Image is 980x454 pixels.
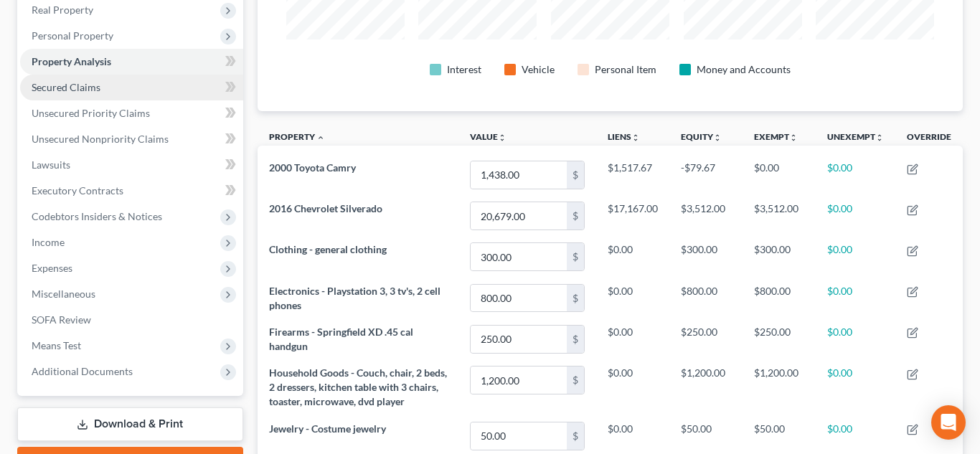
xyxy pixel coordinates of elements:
[567,366,584,394] div: $
[816,360,895,415] td: $0.00
[816,278,895,318] td: $0.00
[608,131,640,142] a: Liensunfold_more
[32,262,72,274] span: Expenses
[931,405,966,440] div: Open Intercom Messenger
[269,243,387,255] span: Clothing - general clothing
[669,360,743,415] td: $1,200.00
[743,196,816,237] td: $3,512.00
[32,365,133,377] span: Additional Documents
[596,237,669,278] td: $0.00
[681,131,722,142] a: Equityunfold_more
[17,407,243,441] a: Download & Print
[32,29,113,42] span: Personal Property
[32,4,93,16] span: Real Property
[596,196,669,237] td: $17,167.00
[713,133,722,142] i: unfold_more
[269,326,413,352] span: Firearms - Springfield XD .45 cal handgun
[471,366,567,394] input: 0.00
[595,62,656,77] div: Personal Item
[20,178,243,204] a: Executory Contracts
[596,154,669,195] td: $1,517.67
[567,161,584,189] div: $
[32,288,95,300] span: Miscellaneous
[447,62,481,77] div: Interest
[743,237,816,278] td: $300.00
[269,202,382,214] span: 2016 Chevrolet Silverado
[20,126,243,152] a: Unsecured Nonpriority Claims
[471,161,567,189] input: 0.00
[596,278,669,318] td: $0.00
[32,313,91,326] span: SOFA Review
[32,236,65,248] span: Income
[269,422,386,435] span: Jewelry - Costume jewelry
[827,131,884,142] a: Unexemptunfold_more
[816,237,895,278] td: $0.00
[498,133,507,142] i: unfold_more
[596,318,669,359] td: $0.00
[20,75,243,100] a: Secured Claims
[669,278,743,318] td: $800.00
[596,360,669,415] td: $0.00
[20,152,243,178] a: Lawsuits
[471,202,567,230] input: 0.00
[631,133,640,142] i: unfold_more
[522,62,555,77] div: Vehicle
[669,196,743,237] td: $3,512.00
[754,131,798,142] a: Exemptunfold_more
[32,210,162,222] span: Codebtors Insiders & Notices
[32,339,81,351] span: Means Test
[32,107,150,119] span: Unsecured Priority Claims
[669,237,743,278] td: $300.00
[32,184,123,197] span: Executory Contracts
[316,133,325,142] i: expand_less
[743,318,816,359] td: $250.00
[743,154,816,195] td: $0.00
[567,422,584,450] div: $
[567,326,584,353] div: $
[567,285,584,312] div: $
[743,360,816,415] td: $1,200.00
[669,318,743,359] td: $250.00
[697,62,791,77] div: Money and Accounts
[269,161,356,174] span: 2000 Toyota Camry
[470,131,507,142] a: Valueunfold_more
[20,307,243,333] a: SOFA Review
[567,243,584,270] div: $
[471,422,567,450] input: 0.00
[895,123,963,155] th: Override
[20,100,243,126] a: Unsecured Priority Claims
[816,154,895,195] td: $0.00
[32,159,70,171] span: Lawsuits
[789,133,798,142] i: unfold_more
[32,55,111,67] span: Property Analysis
[269,131,325,142] a: Property expand_less
[471,326,567,353] input: 0.00
[269,285,440,311] span: Electronics - Playstation 3, 3 tv's, 2 cell phones
[816,318,895,359] td: $0.00
[269,366,447,407] span: Household Goods - Couch, chair, 2 beds, 2 dressers, kitchen table with 3 chairs, toaster, microwa...
[567,202,584,230] div: $
[816,196,895,237] td: $0.00
[875,133,884,142] i: unfold_more
[32,81,100,93] span: Secured Claims
[32,133,169,145] span: Unsecured Nonpriority Claims
[20,49,243,75] a: Property Analysis
[471,285,567,312] input: 0.00
[471,243,567,270] input: 0.00
[669,154,743,195] td: -$79.67
[743,278,816,318] td: $800.00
